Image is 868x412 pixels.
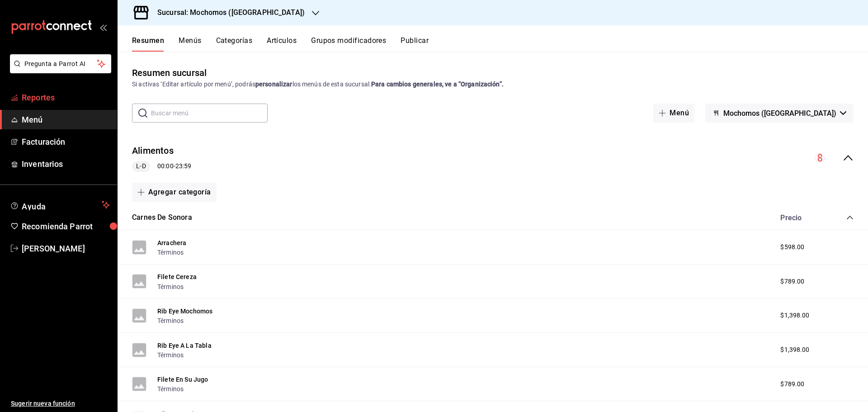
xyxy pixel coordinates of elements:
div: Precio [771,213,829,222]
button: Rib Eye Mochomos [157,307,212,316]
span: $789.00 [780,379,804,389]
div: collapse-menu-row [118,137,868,179]
span: Menú [22,114,110,126]
button: open_drawer_menu [99,24,107,31]
button: Alimentos [132,144,174,157]
button: Arrachera [157,238,186,247]
div: 00:00 - 23:59 [132,161,191,172]
span: $1,398.00 [780,345,809,355]
div: Si activas ‘Editar artículo por menú’, podrás los menús de esta sucursal. [132,80,854,89]
button: Categorías [216,36,253,52]
div: Resumen sucursal [132,66,207,80]
strong: personalizar [255,81,292,88]
button: Términos [157,384,184,393]
button: Filete Cereza [157,272,197,281]
span: [PERSON_NAME] [22,242,110,255]
span: Sugerir nueva función [11,399,110,408]
button: Pregunta a Parrot AI [10,54,111,73]
span: $789.00 [780,277,804,286]
div: navigation tabs [132,36,868,52]
span: Reportes [22,91,110,104]
span: $598.00 [780,242,804,252]
button: Resumen [132,36,164,52]
span: Mochomos ([GEOGRAPHIC_DATA]) [723,109,836,118]
span: Pregunta a Parrot AI [24,59,97,69]
button: Términos [157,282,184,291]
button: Términos [157,316,184,325]
strong: Para cambios generales, ve a “Organización”. [371,81,504,88]
button: Grupos modificadores [311,36,386,52]
input: Buscar menú [151,104,268,122]
span: Facturación [22,136,110,148]
button: Menús [179,36,201,52]
a: Pregunta a Parrot AI [6,66,111,75]
button: Términos [157,248,184,257]
span: $1,398.00 [780,311,809,320]
h3: Sucursal: Mochomos ([GEOGRAPHIC_DATA]) [150,7,305,18]
button: Mochomos ([GEOGRAPHIC_DATA]) [705,104,854,123]
button: Rib Eye A La Tabla [157,341,212,350]
button: Términos [157,350,184,360]
button: Menú [653,104,694,123]
span: Ayuda [22,199,98,210]
span: L-D [132,161,149,171]
button: Artículos [267,36,297,52]
button: Agregar categoría [132,183,217,202]
button: collapse-category-row [846,214,854,221]
button: Publicar [401,36,429,52]
span: Recomienda Parrot [22,220,110,232]
button: Carnes De Sonora [132,213,192,223]
button: Filete En Su Jugo [157,375,208,384]
span: Inventarios [22,158,110,170]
